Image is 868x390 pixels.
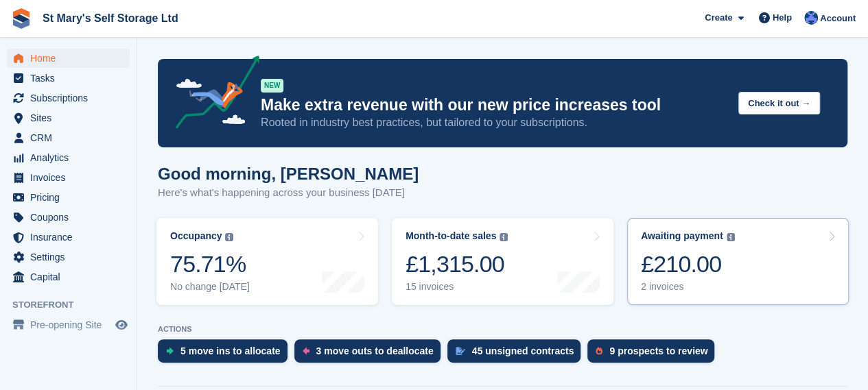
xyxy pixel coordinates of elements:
[406,250,508,278] div: £1,315.00
[158,339,294,369] a: 5 move ins to allocate
[225,233,233,241] img: icon-info-grey-7440780725fd019a000dd9b08b2336e03edf1995a4989e88bcd33f0948082b44.svg
[500,233,508,241] img: icon-info-grey-7440780725fd019a000dd9b08b2336e03edf1995a4989e88bcd33f0948082b44.svg
[472,345,574,356] div: 45 unsigned contracts
[7,148,130,167] a: menu
[158,164,419,183] h1: Good morning, [PERSON_NAME]
[7,228,130,247] a: menu
[316,345,434,356] div: 3 move outs to deallocate
[180,345,281,356] div: 5 move ins to allocate
[7,108,130,127] a: menu
[773,11,792,25] span: Help
[596,347,602,355] img: prospect-51fa495bee0391a8d652442698ab0144808aea92771e9ea1ae160a38d050c398.svg
[7,267,130,287] a: menu
[12,298,137,312] span: Storefront
[705,11,732,25] span: Create
[30,148,113,167] span: Analytics
[7,49,130,68] a: menu
[30,49,113,68] span: Home
[30,315,113,334] span: Pre-opening Site
[30,188,113,207] span: Pricing
[7,168,130,187] a: menu
[30,128,113,147] span: CRM
[158,325,847,334] p: ACTIONS
[294,339,447,369] a: 3 move outs to deallocate
[158,185,419,201] p: Here's what's happening across your business [DATE]
[30,208,113,227] span: Coupons
[261,115,727,130] p: Rooted in industry best practices, but tailored to your subscriptions.
[11,8,32,29] img: stora-icon-8386f47178a22dfd0bd8f6a31ec36ba5ce8667c1dd55bd0f319d3a0aa187defe.svg
[30,69,113,88] span: Tasks
[392,218,613,305] a: Month-to-date sales £1,315.00 15 invoices
[609,345,707,356] div: 9 prospects to review
[7,188,130,207] a: menu
[447,339,588,369] a: 45 unsigned contracts
[30,108,113,127] span: Sites
[627,218,849,305] a: Awaiting payment £210.00 2 invoices
[641,230,723,242] div: Awaiting payment
[156,218,378,305] a: Occupancy 75.71% No change [DATE]
[406,281,508,293] div: 15 invoices
[166,347,174,355] img: move_ins_to_allocate_icon-fdf77a2bb77ea45bf5b3d319d69a93e2d87916cf1d5bf7949dd705db3b84f3ca.svg
[261,79,283,93] div: NEW
[30,168,113,187] span: Invoices
[820,12,856,25] span: Account
[7,128,130,147] a: menu
[456,347,465,355] img: contract_signature_icon-13c848040528278c33f63329250d36e43548de30e8caae1d1a13099fd9432cc5.svg
[30,228,113,247] span: Insurance
[113,317,130,333] a: Preview store
[164,56,260,134] img: price-adjustments-announcement-icon-8257ccfd72463d97f412b2fc003d46551f7dbcb40ab6d574587a9cd5c0d94...
[738,92,820,114] button: Check it out →
[30,267,113,287] span: Capital
[37,7,184,29] a: St Mary's Self Storage Ltd
[406,230,496,242] div: Month-to-date sales
[261,95,727,115] p: Make extra revenue with our new price increases tool
[804,11,818,25] img: Matthew Keenan
[727,233,735,241] img: icon-info-grey-7440780725fd019a000dd9b08b2336e03edf1995a4989e88bcd33f0948082b44.svg
[587,339,721,369] a: 9 prospects to review
[170,250,250,278] div: 75.71%
[170,281,250,293] div: No change [DATE]
[170,230,222,242] div: Occupancy
[7,208,130,227] a: menu
[7,315,130,334] a: menu
[7,69,130,88] a: menu
[30,88,113,108] span: Subscriptions
[641,281,735,293] div: 2 invoices
[303,347,309,355] img: move_outs_to_deallocate_icon-f764333ba52eb49d3ac5e1228854f67142a1ed5810a6f6cc68b1a99e826820c5.svg
[7,88,130,108] a: menu
[7,247,130,267] a: menu
[641,250,735,278] div: £210.00
[30,247,113,267] span: Settings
